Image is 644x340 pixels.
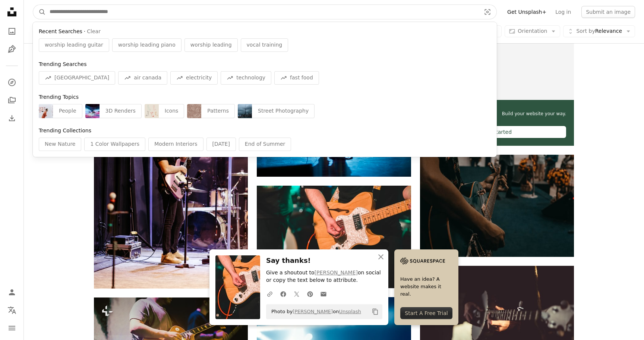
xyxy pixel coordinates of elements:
a: [PERSON_NAME] [293,309,333,314]
span: vocal training [247,41,282,49]
div: People [53,104,82,118]
span: worship leading guitar [45,41,103,49]
a: Have an idea? A website makes it real.Start A Free Trial [394,249,458,325]
a: Illustrations [4,42,19,57]
a: Unsplash [339,309,361,314]
a: Share on Twitter [290,286,303,301]
div: Start A Free Trial [400,307,452,319]
button: Copy to clipboard [369,305,382,318]
span: fast food [290,74,313,82]
button: Clear [87,28,101,35]
img: premium_photo-1754984826162-5de96e38a4e4 [85,104,100,118]
form: Find visuals sitewide [33,4,497,19]
button: Visual search [479,5,496,19]
button: Submit an image [581,6,635,18]
img: a man standing on a stage with a guitar [94,57,248,289]
div: Icons [159,104,184,118]
span: worship leading piano [118,41,176,49]
div: Street Photography [252,104,315,118]
div: [DATE] [206,138,236,151]
a: Log in / Sign up [4,285,19,300]
span: Trending Topics [39,94,79,100]
span: Trending Collections [39,127,91,133]
a: Collections [4,93,19,108]
a: Share on Pinterest [303,286,317,301]
div: End of Summer [239,138,291,151]
div: New Nature [39,138,81,151]
span: electricity [186,74,212,82]
button: Search Unsplash [33,5,46,19]
span: [GEOGRAPHIC_DATA] [54,74,109,82]
img: person playing black guitar [420,155,574,257]
a: Log in [551,6,575,18]
span: Build your website your way. [502,111,566,117]
a: Share on Facebook [277,286,290,301]
div: · [39,28,491,35]
span: Trending Searches [39,61,86,67]
a: person playing black guitar [420,202,574,209]
span: Orientation [518,28,547,34]
h3: Say thanks! [266,255,382,266]
div: Modern Interiors [148,138,203,151]
a: [PERSON_NAME] [315,270,358,276]
a: Explore [4,75,19,90]
span: Sort by [576,28,595,34]
button: Sort byRelevance [563,25,635,37]
a: Get Unsplash+ [503,6,551,18]
div: Patterns [201,104,235,118]
div: Get started [428,126,566,138]
span: Recent Searches [39,28,82,35]
a: Photos [4,24,19,39]
span: Relevance [576,28,622,35]
a: person playing banjo inside dark room [420,314,574,320]
span: Photo by on [268,306,361,318]
button: Language [4,303,19,318]
div: 1 Color Wallpapers [84,138,145,151]
a: Download History [4,111,19,126]
div: 3D Renders [100,104,142,118]
button: Menu [4,321,19,336]
img: photo-1756135154174-add625f8721a [238,104,252,118]
img: man playing electric guitar [257,186,411,288]
img: file-1705255347840-230a6ab5bca9image [400,255,445,267]
a: man playing electric guitar [257,233,411,240]
span: Have an idea? A website makes it real. [400,276,452,298]
img: premium_photo-1756163700959-70915d58a694 [39,104,53,118]
span: air canada [134,74,161,82]
img: premium_vector-1733668890003-56bd9f5b2835 [145,104,159,118]
span: technology [236,74,265,82]
span: worship leading [190,41,232,49]
button: Orientation [505,25,560,37]
a: Home — Unsplash [4,4,19,21]
a: Share over email [317,286,330,301]
img: premium_vector-1736967617027-c9f55396949f [187,104,201,118]
p: Give a shoutout to on social or copy the text below to attribute. [266,269,382,284]
a: a man standing on a stage with a guitar [94,170,248,176]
